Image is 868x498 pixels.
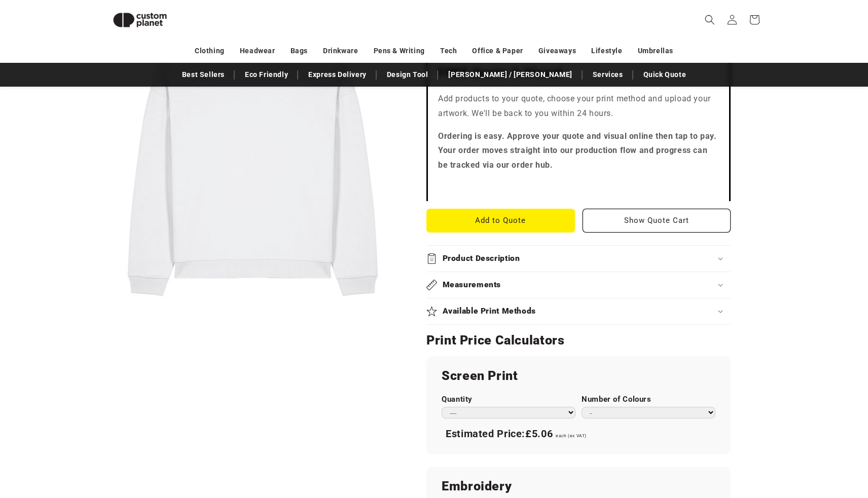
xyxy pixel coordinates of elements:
iframe: Customer reviews powered by Trustpilot [438,181,719,191]
strong: Ordering is easy. Approve your quote and visual online then tap to pay. Your order moves straight... [438,131,717,170]
h2: Available Print Methods [443,306,536,317]
a: Giveaways [538,42,576,60]
a: Office & Paper [472,42,523,60]
a: Eco Friendly [240,66,293,84]
a: Best Sellers [177,66,230,84]
h2: Product Description [443,253,520,264]
h2: Embroidery [442,478,715,494]
a: Umbrellas [638,42,673,60]
div: Estimated Price: [442,424,715,445]
summary: Search [699,9,721,31]
label: Quantity [442,395,575,404]
button: Add to Quote [426,209,575,233]
a: Headwear [240,42,275,60]
h2: Screen Print [442,368,715,384]
button: Show Quote Cart [583,209,731,233]
a: Pens & Writing [374,42,425,60]
a: Services [588,66,628,84]
summary: Product Description [426,246,731,272]
a: Drinkware [323,42,358,60]
summary: Available Print Methods [426,298,731,324]
span: each (ex VAT) [556,433,587,438]
p: Add products to your quote, choose your print method and upload your artwork. We'll be back to yo... [438,92,719,121]
span: £5.06 [525,428,553,440]
label: Number of Colours [582,395,715,404]
summary: Measurements [426,272,731,298]
h2: Print Price Calculators [426,332,731,349]
media-gallery: Gallery Viewer [104,15,401,312]
a: Tech [440,42,457,60]
a: Clothing [195,42,225,60]
img: Custom Planet [104,4,175,36]
iframe: Chat Widget [817,449,868,498]
a: Design Tool [382,66,433,84]
a: Lifestyle [591,42,622,60]
h2: Measurements [443,280,501,290]
a: Bags [291,42,308,60]
a: Quick Quote [638,66,692,84]
a: [PERSON_NAME] / [PERSON_NAME] [443,66,577,84]
a: Express Delivery [303,66,372,84]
